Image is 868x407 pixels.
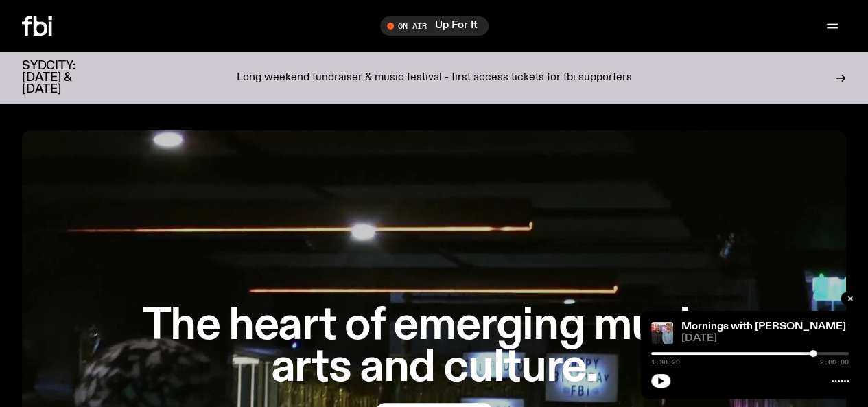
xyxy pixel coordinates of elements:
[22,60,110,95] h3: SYDCITY: [DATE] & [DATE]
[651,322,673,344] img: Two people stand against a wall. Behind them are colourful posters for the radio station FBi Radio.
[380,16,489,36] button: On AirUp For It
[651,359,680,366] span: 1:38:20
[681,334,849,344] span: [DATE]
[237,72,632,84] p: Long weekend fundraiser & music festival - first access tickets for fbi supporters
[820,359,849,366] span: 2:00:00
[127,305,742,389] h1: The heart of emerging music, arts and culture.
